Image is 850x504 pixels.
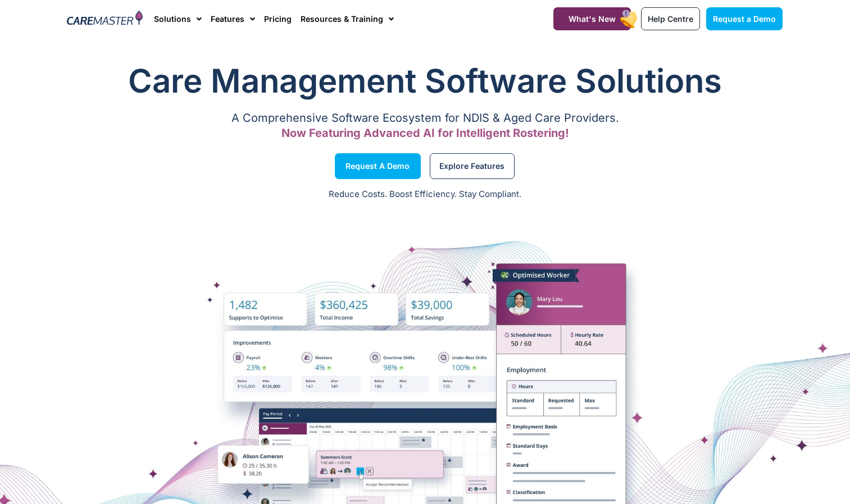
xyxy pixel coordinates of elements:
img: CareMaster Logo [67,11,143,28]
span: Request a Demo [346,163,410,169]
span: Help Centre [648,14,693,24]
p: A Comprehensive Software Ecosystem for NDIS & Aged Care Providers. [67,114,783,122]
h1: Care Management Software Solutions [67,58,783,103]
a: Explore Features [430,153,515,179]
a: What's New [553,7,631,30]
a: Request a Demo [706,7,783,30]
a: Request a Demo [335,153,421,179]
a: Help Centre [641,7,700,30]
span: Request a Demo [713,14,776,24]
span: What's New [569,14,616,24]
p: Reduce Costs. Boost Efficiency. Stay Compliant. [7,188,843,201]
span: Now Featuring Advanced AI for Intelligent Rostering! [281,126,569,140]
span: Explore Features [439,163,504,169]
